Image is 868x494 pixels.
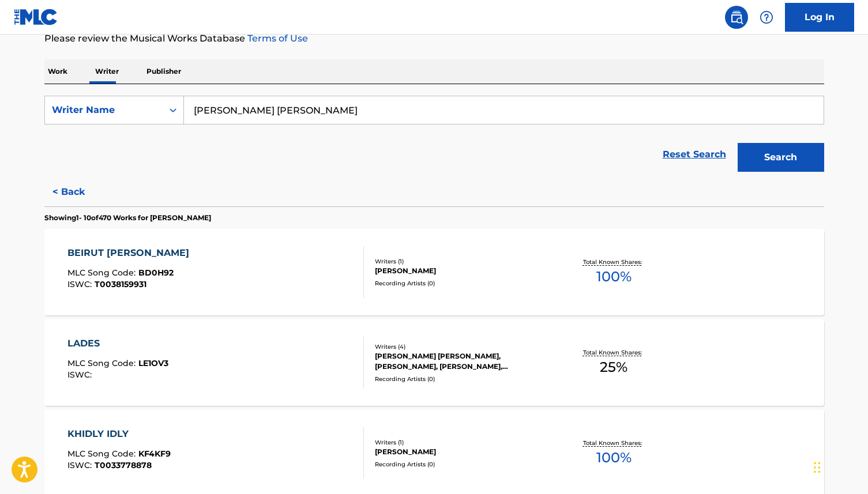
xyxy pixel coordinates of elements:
[67,427,171,441] div: KHIDLY IDLY
[375,375,549,383] div: Recording Artists ( 0 )
[375,266,549,276] div: [PERSON_NAME]
[245,33,308,44] a: Terms of Use
[583,258,645,266] p: Total Known Shares:
[810,439,868,494] iframe: Chat Widget
[14,9,58,25] img: MLC Logo
[44,96,824,178] form: Search Form
[44,319,824,406] a: LADESMLC Song Code:LE1OV3ISWC:Writers (4)[PERSON_NAME] [PERSON_NAME], [PERSON_NAME], [PERSON_NAME...
[738,143,824,172] button: Search
[600,357,627,378] span: 25 %
[67,337,168,350] div: LADES
[67,448,138,459] span: MLC Song Code :
[583,348,645,357] p: Total Known Shares:
[725,6,748,29] a: Public Search
[375,438,549,447] div: Writers ( 1 )
[375,342,549,351] div: Writers ( 4 )
[596,266,632,287] span: 100 %
[138,267,174,278] span: BD0H92
[44,178,114,206] button: < Back
[67,358,138,368] span: MLC Song Code :
[583,439,645,447] p: Total Known Shares:
[138,358,168,368] span: LE1OV3
[52,103,156,117] div: Writer Name
[67,460,95,470] span: ISWC :
[375,460,549,469] div: Recording Artists ( 0 )
[755,6,778,29] div: Help
[67,267,138,278] span: MLC Song Code :
[785,3,854,32] a: Log In
[138,448,171,459] span: KF4KF9
[44,213,211,223] p: Showing 1 - 10 of 470 Works for [PERSON_NAME]
[730,10,743,24] img: search
[143,59,185,84] p: Publisher
[375,279,549,288] div: Recording Artists ( 0 )
[375,257,549,266] div: Writers ( 1 )
[44,59,71,84] p: Work
[67,279,95,289] span: ISWC :
[375,447,549,457] div: [PERSON_NAME]
[67,369,95,380] span: ISWC :
[760,10,773,24] img: help
[95,279,146,289] span: T0038159931
[92,59,122,84] p: Writer
[596,447,632,468] span: 100 %
[44,229,824,315] a: BEIRUT [PERSON_NAME]MLC Song Code:BD0H92ISWC:T0038159931Writers (1)[PERSON_NAME]Recording Artists...
[44,32,824,46] p: Please review the Musical Works Database
[95,460,152,470] span: T0033778878
[67,246,195,260] div: BEIRUT [PERSON_NAME]
[814,450,821,485] div: Drag
[657,142,732,167] a: Reset Search
[375,351,549,372] div: [PERSON_NAME] [PERSON_NAME], [PERSON_NAME], [PERSON_NAME], [PERSON_NAME]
